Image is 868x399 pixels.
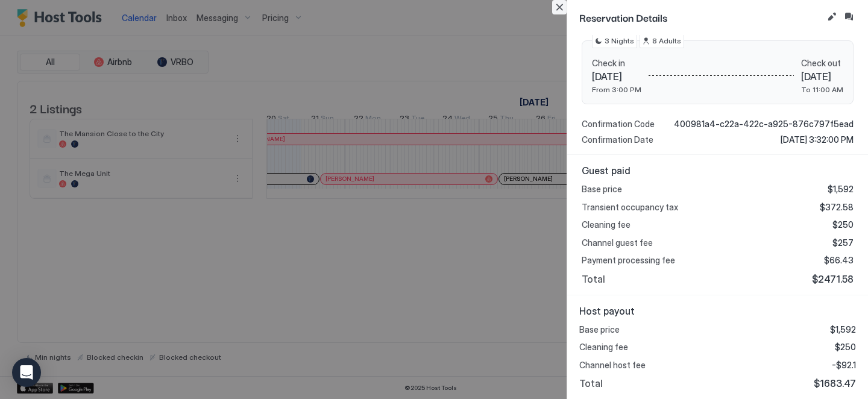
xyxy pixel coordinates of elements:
span: $257 [832,237,854,248]
span: Cleaning fee [579,342,628,353]
span: 8 Adults [652,36,681,46]
span: Confirmation Code [582,119,655,130]
span: [DATE] 3:32:00 PM [781,134,854,145]
span: Host payout [579,305,856,317]
span: $1683.47 [814,377,856,389]
span: Transient occupancy tax [582,202,678,213]
span: $66.43 [824,255,854,266]
span: 3 Nights [605,36,634,46]
span: $250 [832,219,854,230]
span: To 11:00 AM [801,85,843,94]
span: Channel guest fee [582,237,653,248]
span: Channel host fee [579,360,646,371]
span: From 3:00 PM [592,85,641,94]
span: $1,592 [828,184,854,195]
span: Payment processing fee [582,255,675,266]
span: Reservation Details [579,10,822,25]
span: $250 [835,342,856,353]
span: Total [579,377,603,389]
span: $2471.58 [812,273,854,285]
span: Base price [582,184,622,195]
span: Cleaning fee [582,219,631,230]
div: Open Intercom Messenger [12,358,41,387]
button: Inbox [841,10,856,24]
span: Base price [579,324,620,335]
span: [DATE] [801,71,843,83]
span: [DATE] [592,71,641,83]
span: Check in [592,58,641,69]
span: Check out [801,58,843,69]
button: Edit reservation [825,10,839,24]
span: $372.58 [820,202,854,213]
span: Total [582,273,605,285]
span: $1,592 [830,324,856,335]
span: -$92.1 [832,360,856,371]
span: Guest paid [582,165,854,177]
span: Confirmation Date [582,134,653,145]
span: 400981a4-c22a-422c-a925-876c797f5ead [674,119,854,130]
